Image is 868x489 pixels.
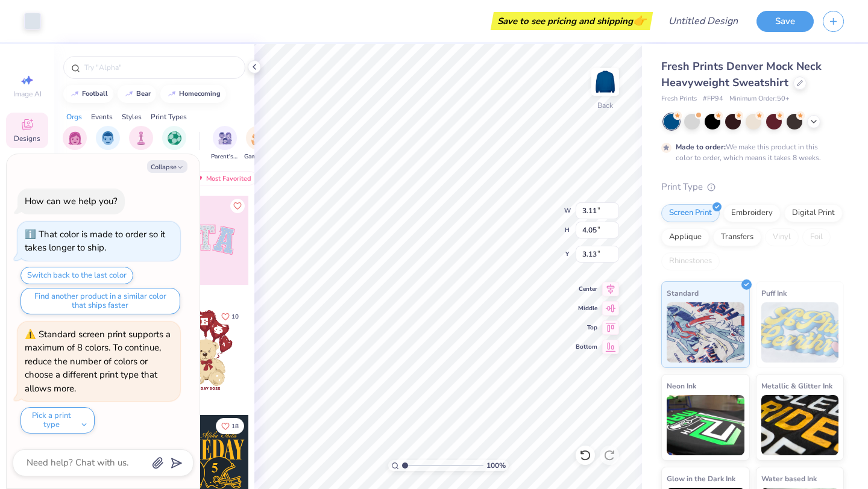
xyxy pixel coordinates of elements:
strong: Made to order: [676,142,726,152]
span: Center [576,285,597,293]
span: Water based Ink [761,472,817,485]
span: Metallic & Glitter Ink [761,379,832,392]
div: Most Favorited [189,171,257,185]
span: Bottom [576,343,597,351]
span: Top [576,323,597,332]
span: 👉 [633,13,646,28]
span: Designs [14,134,40,143]
span: 18 [231,423,239,429]
input: Untitled Design [659,9,747,33]
div: Print Types [151,111,187,122]
div: Styles [122,111,142,122]
span: Glow in the Dark Ink [667,472,735,485]
span: Puff Ink [761,287,787,299]
button: Collapse [147,160,187,173]
button: football [63,85,113,103]
img: Sorority Image [68,131,82,145]
img: Puff Ink [761,302,839,363]
div: How can we help you? [25,195,118,207]
img: Standard [667,302,744,363]
button: homecoming [160,85,226,103]
span: Standard [667,287,699,299]
input: Try "Alpha" [83,61,237,73]
span: Parent's Weekend [211,152,239,161]
div: Save to see pricing and shipping [494,12,650,30]
img: trend_line.gif [124,90,134,98]
div: Digital Print [784,204,843,222]
div: Orgs [66,111,82,122]
span: # FP94 [703,94,723,104]
div: filter for Game Day [244,126,272,161]
button: Switch back to the last color [20,267,133,284]
div: filter for Sports [162,126,186,161]
button: bear [118,85,156,103]
button: filter button [95,126,122,161]
div: filter for Fraternity [95,126,122,161]
button: Like [216,418,244,434]
div: Screen Print [661,204,720,222]
span: Minimum Order: 50 + [729,94,790,104]
span: 10 [231,314,239,320]
div: bear [136,90,151,97]
span: Sorority [64,152,86,161]
div: homecoming [179,90,221,97]
button: Pick a print type [20,407,95,434]
button: Like [230,199,245,213]
div: Rhinestones [661,252,720,270]
span: Fresh Prints [661,94,697,104]
span: Sports [165,152,184,161]
span: Club [134,152,148,161]
div: Events [91,111,113,122]
button: Like [216,308,244,325]
div: filter for Club [129,126,153,161]
img: Parent's Weekend Image [218,131,232,145]
div: We make this product in this color to order, which means it takes 8 weeks. [676,142,824,163]
img: Sports Image [168,131,181,145]
span: Fresh Prints Denver Mock Neck Heavyweight Sweatshirt [661,59,822,90]
div: Back [597,100,613,111]
div: Embroidery [723,204,781,222]
img: Fraternity Image [101,131,115,145]
img: Neon Ink [667,395,744,455]
button: filter button [211,126,239,161]
div: filter for Sorority [63,126,87,161]
button: filter button [129,126,153,161]
img: Game Day Image [251,131,265,145]
span: Image AI [13,89,42,99]
img: Metallic & Glitter Ink [761,395,839,455]
div: Vinyl [765,228,799,246]
img: trend_line.gif [167,90,177,98]
button: filter button [244,126,272,161]
img: trend_line.gif [70,90,80,98]
div: football [82,90,108,97]
span: Neon Ink [667,379,696,392]
img: Back [593,70,617,94]
img: Club Image [134,131,148,145]
div: Applique [661,228,709,246]
span: Game Day [244,152,272,161]
div: That color is made to order so it takes longer to ship. [25,228,165,254]
div: Foil [802,228,831,246]
div: Standard screen print supports a maximum of 8 colors. To continue, reduce the number of colors or... [25,328,171,394]
span: Middle [576,304,597,313]
div: Print Type [661,180,844,194]
span: 100 % [486,460,506,471]
div: Transfers [713,228,761,246]
button: Save [756,11,814,32]
button: filter button [63,126,87,161]
button: filter button [162,126,186,161]
div: filter for Parent's Weekend [211,126,239,161]
button: Find another product in a similar color that ships faster [20,288,180,314]
span: Fraternity [95,152,122,161]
